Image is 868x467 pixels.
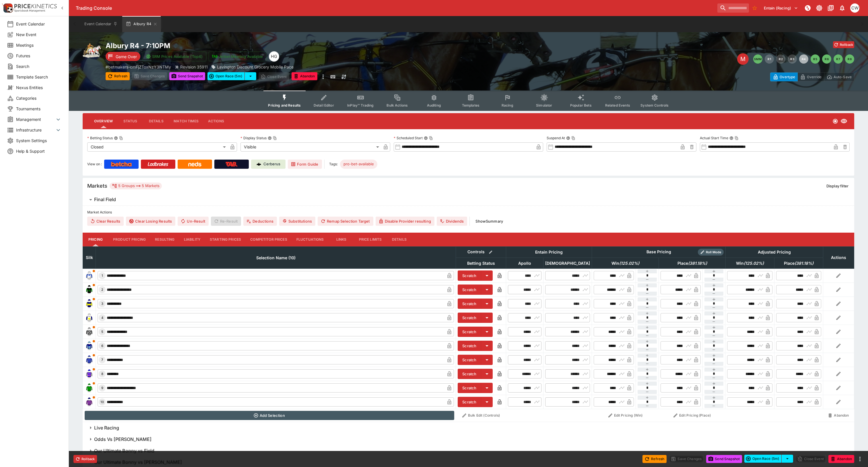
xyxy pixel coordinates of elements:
button: Fluctuations [292,233,329,246]
em: ( 125.02 %) [619,260,639,267]
button: Send Snapshot [706,455,742,463]
span: Simulator [536,103,552,107]
div: Base Pricing [644,248,673,256]
button: Clear Losing Results [126,217,175,226]
button: R3 [788,54,797,64]
button: Overtype [770,72,798,81]
img: runner 4 [85,313,94,322]
span: 1 [100,274,104,278]
em: ( 125.02 %) [744,260,764,267]
span: Roll Mode [704,250,724,255]
span: Templates [462,103,479,107]
button: Liability [179,233,205,246]
span: Meetings [16,42,62,48]
span: Management [16,116,55,122]
img: Ladbrokes [147,162,168,166]
span: 4 [100,316,104,320]
svg: Visible [840,118,847,125]
button: Odds Vs [PERSON_NAME] [83,433,854,445]
p: Auto-Save [834,74,852,80]
h6: Odds Vs [PERSON_NAME] [94,436,152,442]
button: Scratch [458,313,481,323]
button: Suspend AtCopy To Clipboard [566,136,570,140]
div: Event type filters [263,91,673,111]
button: R1 [765,54,774,64]
span: Re-Result [211,217,241,226]
div: Lavington Discount Grocery Mobile Pace [211,64,294,70]
th: Adjusted Pricing [725,246,823,258]
span: Nexus Entities [16,85,62,91]
span: Categories [16,95,62,101]
button: Betting StatusCopy To Clipboard [114,136,118,140]
button: Refresh [106,72,130,80]
button: Christopher Winter [848,2,861,14]
span: Event Calendar [16,21,62,27]
span: System Controls [640,103,669,107]
span: 2 [100,288,104,292]
img: Sportsbook Management [14,9,45,12]
button: Display StatusCopy To Clipboard [268,136,272,140]
button: Open Race (5m) [744,455,782,463]
span: 5 [100,330,104,334]
button: Overview [90,114,117,128]
span: 9 [100,386,104,390]
button: Actual Start TimeCopy To Clipboard [729,136,733,140]
input: search [717,3,749,13]
p: Suspend At [547,136,565,140]
button: Our Ultimate Bonny vs Field [83,445,854,456]
div: split button [744,455,793,463]
div: Edit Meeting [737,53,749,65]
img: runner 9 [85,383,94,393]
img: PriceKinetics [14,4,57,8]
span: Search [16,63,62,69]
button: Abandon [825,411,852,420]
img: Neds [188,162,201,166]
button: SMM [753,54,762,64]
span: Related Events [605,103,630,107]
img: runner 5 [85,327,94,336]
button: Abandon [828,455,854,463]
span: 6 [100,344,104,348]
img: PriceKinetics Logo [2,2,13,14]
button: R4 [799,54,808,64]
p: Display Status [240,136,267,140]
p: Game Over [116,54,137,60]
img: runner 6 [85,341,94,350]
button: Scratch [458,270,481,281]
button: Copy To Clipboard [273,136,277,140]
div: Christopher Winter [850,3,859,13]
h6: Our Ultimate Bonny vs Field [94,448,154,454]
span: InPlay™ Trading [347,103,374,107]
img: runner 1 [85,271,94,280]
img: runner 7 [85,355,94,364]
button: Edit Pricing (Place) [661,411,724,420]
div: 5 Groups 5 Markets [112,183,160,189]
button: Select Tenant [760,3,801,13]
span: 8 [100,372,104,376]
svg: Closed [832,118,838,124]
p: Cerberus [263,161,280,167]
button: Un-Result [178,217,208,226]
button: Albury R4 [122,16,161,32]
span: Bulk Actions [387,103,408,107]
button: Bulk Edit (Controls) [458,411,504,420]
span: Betting Status [461,260,501,267]
span: Popular Bets [570,103,592,107]
button: Scratch [458,327,481,337]
button: Details [386,233,412,246]
a: Form Guide [288,160,322,169]
p: Betting Status [87,136,113,140]
button: Deductions [243,217,277,226]
button: select merge strategy [782,455,793,463]
th: Controls [456,246,506,258]
span: 3 [100,302,104,306]
button: Live Racing [83,422,854,433]
a: Cerberus [251,160,286,169]
button: ShowSummary [472,217,506,226]
button: Rollback [833,41,854,48]
button: Competitor Prices [246,233,292,246]
button: Scratch [458,397,481,407]
p: Override [807,74,822,80]
button: Send Snapshot [169,72,205,80]
span: Infrastructure [16,127,55,133]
